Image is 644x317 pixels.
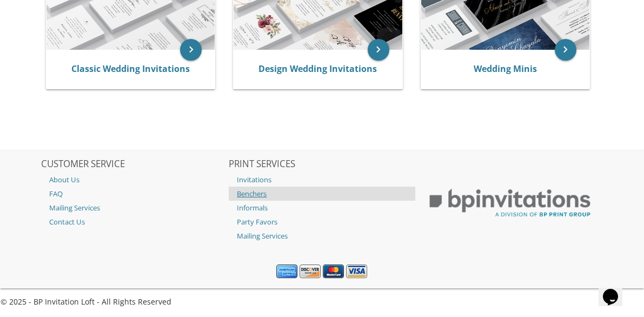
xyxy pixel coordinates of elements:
a: Contact Us [41,215,227,229]
a: Mailing Services [41,201,227,215]
a: Benchers [229,187,415,201]
a: keyboard_arrow_right [180,39,202,61]
a: keyboard_arrow_right [555,39,576,61]
iframe: chat widget [599,274,633,306]
img: BP Print Group [417,181,603,226]
img: Discover [300,265,321,279]
a: About Us [41,173,227,187]
a: Design Wedding Invitations [258,63,377,75]
h2: CUSTOMER SERVICE [41,159,227,170]
a: Party Favors [229,215,415,229]
a: Wedding Minis [474,63,537,75]
h2: PRINT SERVICES [229,159,415,170]
img: Visa [346,265,367,279]
a: FAQ [41,187,227,201]
a: keyboard_arrow_right [368,39,389,61]
img: MasterCard [323,265,344,279]
a: Classic Wedding Invitations [71,63,190,75]
a: Invitations [229,173,415,187]
a: Informals [229,201,415,215]
a: Mailing Services [229,229,415,243]
img: American Express [276,265,297,279]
